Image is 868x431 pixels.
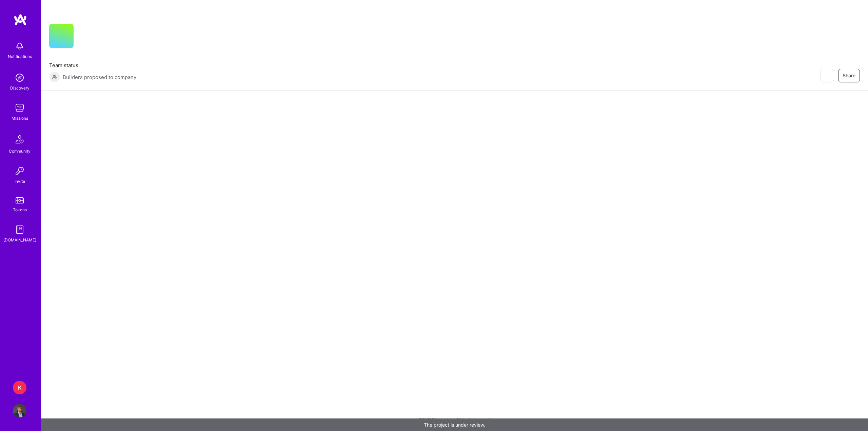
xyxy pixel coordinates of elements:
[41,418,868,431] div: The project is under review.
[82,35,87,40] i: icon CompanyGray
[824,73,830,78] i: icon EyeClosed
[3,236,36,243] div: [DOMAIN_NAME]
[13,381,26,394] div: K
[15,178,25,185] div: Invite
[13,223,26,236] img: guide book
[14,14,27,26] img: logo
[11,381,28,394] a: K
[10,84,29,92] div: Discovery
[16,197,24,203] img: tokens
[13,71,26,84] img: discovery
[8,53,32,60] div: Notifications
[11,404,28,417] a: User Avatar
[13,206,27,213] div: Tokens
[843,72,855,79] span: Share
[13,39,26,53] img: bell
[13,101,26,115] img: teamwork
[12,115,28,122] div: Missions
[13,404,26,417] img: User Avatar
[49,72,60,82] img: Builders proposed to company
[63,74,136,81] span: Builders proposed to company
[9,148,31,155] div: Community
[49,62,136,69] span: Team status
[838,69,860,82] button: Share
[13,164,26,178] img: Invite
[12,131,28,148] img: Community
